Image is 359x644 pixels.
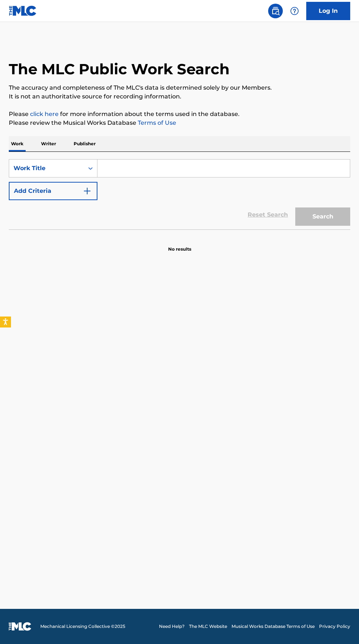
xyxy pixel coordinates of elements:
[9,622,32,631] img: logo
[268,4,283,18] a: Public Search
[9,136,26,151] p: Work
[136,119,176,126] a: Terms of Use
[9,5,37,16] img: MLC Logo
[9,182,97,200] button: Add Criteria
[9,60,230,78] h1: The MLC Public Work Search
[168,237,191,252] p: No results
[287,4,302,18] div: Help
[9,119,350,127] p: Please review the Musical Works Database
[189,623,227,630] a: The MLC Website
[271,7,280,15] img: search
[290,7,299,15] img: help
[83,187,92,195] img: 9d2ae6d4665cec9f34b9.svg
[71,136,98,151] p: Publisher
[30,111,59,117] a: click here
[9,159,350,229] form: Search Form
[39,136,58,151] p: Writer
[9,92,350,101] p: It is not an authoritative source for recording information.
[9,110,350,119] p: Please for more information about the terms used in the database.
[232,623,315,630] a: Musical Works Database Terms of Use
[306,2,350,20] a: Log In
[40,623,125,630] span: Mechanical Licensing Collective © 2025
[319,623,350,630] a: Privacy Policy
[9,83,350,92] p: The accuracy and completeness of The MLC's data is determined solely by our Members.
[14,164,79,173] div: Work Title
[159,623,185,630] a: Need Help?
